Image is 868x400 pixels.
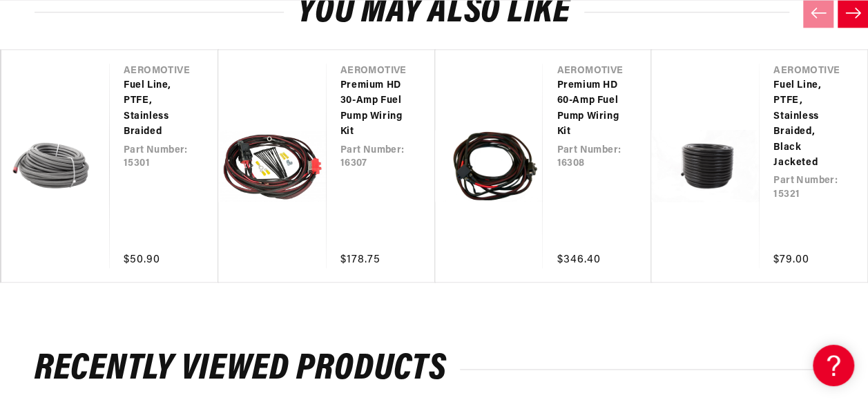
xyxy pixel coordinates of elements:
a: Premium HD 60-Amp Fuel Pump Wiring Kit [557,78,624,140]
a: Fuel Line, PTFE, Stainless Braided, Black Jacketed [773,78,840,171]
a: Fuel Line, PTFE, Stainless Braided [124,78,191,140]
h2: Recently Viewed Products [35,353,833,385]
a: Premium HD 30-Amp Fuel Pump Wiring Kit [340,78,407,140]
